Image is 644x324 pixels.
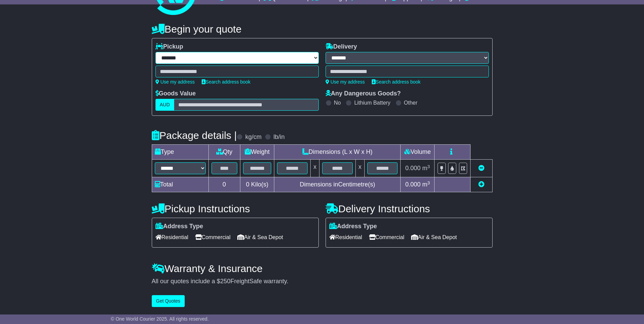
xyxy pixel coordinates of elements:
[155,232,188,242] span: Residential
[355,160,364,177] td: x
[401,145,435,160] td: Volume
[422,165,430,172] span: m
[152,263,493,274] h4: Warranty & Insurance
[152,130,237,141] h4: Package details |
[326,43,357,51] label: Delivery
[405,165,421,172] span: 0.000
[152,278,493,285] div: All our quotes include a $ FreightSafe warranty.
[427,180,430,185] sup: 3
[311,160,319,177] td: x
[369,232,404,242] span: Commercial
[240,145,274,160] td: Weight
[411,232,457,242] span: Air & Sea Depot
[152,177,208,192] td: Total
[245,133,261,141] label: kg/cm
[240,177,274,192] td: Kilo(s)
[405,181,421,188] span: 0.000
[334,100,341,106] label: No
[274,177,401,192] td: Dimensions in Centimetre(s)
[372,79,421,85] a: Search address book
[422,181,430,188] span: m
[478,181,484,188] a: Add new item
[274,145,401,160] td: Dimensions (L x W x H)
[152,295,185,307] button: Get Quotes
[111,316,209,322] span: © One World Courier 2025. All rights reserved.
[273,133,284,141] label: lb/in
[195,232,231,242] span: Commercial
[329,223,377,230] label: Address Type
[329,232,362,242] span: Residential
[208,177,240,192] td: 0
[478,165,484,172] a: Remove this item
[326,203,493,214] h4: Delivery Instructions
[155,99,174,111] label: AUD
[155,90,196,97] label: Goods Value
[152,23,493,35] h4: Begin your quote
[152,145,208,160] td: Type
[152,203,319,214] h4: Pickup Instructions
[246,181,249,188] span: 0
[202,79,251,85] a: Search address book
[427,164,430,169] sup: 3
[155,223,203,230] label: Address Type
[220,278,231,285] span: 250
[326,79,365,85] a: Use my address
[237,232,283,242] span: Air & Sea Depot
[155,79,195,85] a: Use my address
[404,100,418,106] label: Other
[208,145,240,160] td: Qty
[354,100,390,106] label: Lithium Battery
[155,43,183,51] label: Pickup
[326,90,401,97] label: Any Dangerous Goods?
